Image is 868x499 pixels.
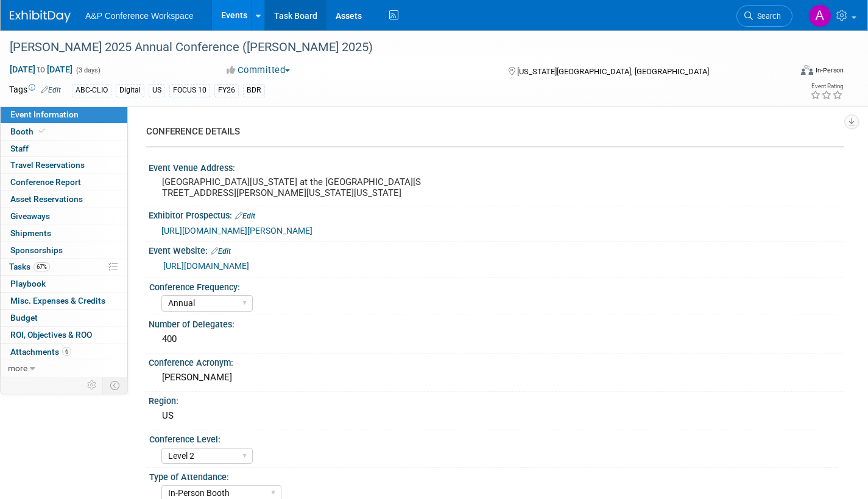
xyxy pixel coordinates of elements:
[1,344,127,360] a: Attachments6
[149,392,844,407] div: Region:
[41,86,61,94] a: Edit
[5,37,772,58] div: [PERSON_NAME] 2025 Annual Conference ([PERSON_NAME] 2025)
[34,262,50,271] span: 67%
[10,347,71,357] span: Attachments
[75,66,101,74] span: (3 days)
[10,228,51,238] span: Shipments
[10,160,85,170] span: Travel Reservations
[161,226,312,236] a: [URL][DOMAIN_NAME][PERSON_NAME]
[103,377,128,393] td: Toggle Event Tabs
[1,293,127,309] a: Misc. Expenses & Credits
[149,206,844,222] div: Exhibitor Prospectus:
[35,65,47,74] span: to
[146,125,834,138] div: CONFERENCE DETAILS
[149,159,844,174] div: Event Venue Address:
[10,110,79,119] span: Event Information
[10,194,83,204] span: Asset Reservations
[158,368,834,387] div: [PERSON_NAME]
[10,10,71,23] img: ExhibitDay
[1,106,127,123] a: Event Information
[1,157,127,173] a: Travel Reservations
[116,84,144,97] div: Digital
[39,128,45,134] i: Booth reservation complete
[149,278,838,293] div: Conference Frequency:
[10,177,81,187] span: Conference Report
[85,11,194,21] span: A&P Conference Workspace
[211,247,231,256] a: Edit
[1,208,127,225] a: Giveaways
[149,468,838,483] div: Type of Attendance:
[801,65,813,75] img: Format-Inperson.png
[10,313,38,323] span: Budget
[149,242,844,257] div: Event Website:
[1,276,127,292] a: Playbook
[1,327,127,343] a: ROI, Objectives & ROO
[8,363,27,373] span: more
[243,84,265,97] div: BDR
[1,310,127,326] a: Budget
[9,83,61,97] td: Tags
[1,360,127,377] a: more
[9,262,50,271] span: Tasks
[1,174,127,190] a: Conference Report
[163,261,249,271] a: [URL][DOMAIN_NAME]
[9,64,73,75] span: [DATE] [DATE]
[1,191,127,208] a: Asset Reservations
[753,12,781,21] span: Search
[62,347,71,356] span: 6
[517,67,709,76] span: [US_STATE][GEOGRAPHIC_DATA], [GEOGRAPHIC_DATA]
[149,430,838,445] div: Conference Level:
[149,354,844,369] div: Conference Acronym:
[736,5,792,27] a: Search
[214,84,239,97] div: FY26
[158,407,834,425] div: US
[10,127,48,136] span: Booth
[10,144,29,153] span: Staff
[149,315,844,330] div: Number of Delegates:
[222,64,295,77] button: Committed
[72,84,111,97] div: ABC-CLIO
[10,245,63,255] span: Sponsorships
[169,84,210,97] div: FOCUS 10
[1,242,127,259] a: Sponsorships
[815,66,844,75] div: In-Person
[10,211,50,221] span: Giveaways
[149,84,165,97] div: US
[82,377,103,393] td: Personalize Event Tab Strip
[10,279,46,288] span: Playbook
[1,124,127,140] a: Booth
[1,141,127,157] a: Staff
[808,4,831,27] img: Amanda Oney
[10,296,105,305] span: Misc. Expenses & Credits
[720,63,844,82] div: Event Format
[1,225,127,242] a: Shipments
[1,259,127,275] a: Tasks67%
[10,330,92,340] span: ROI, Objectives & ROO
[810,83,843,89] div: Event Rating
[162,176,425,198] pre: [GEOGRAPHIC_DATA][US_STATE] at the [GEOGRAPHIC_DATA][STREET_ADDRESS][PERSON_NAME][US_STATE][US_ST...
[235,212,255,220] a: Edit
[158,330,834,349] div: 400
